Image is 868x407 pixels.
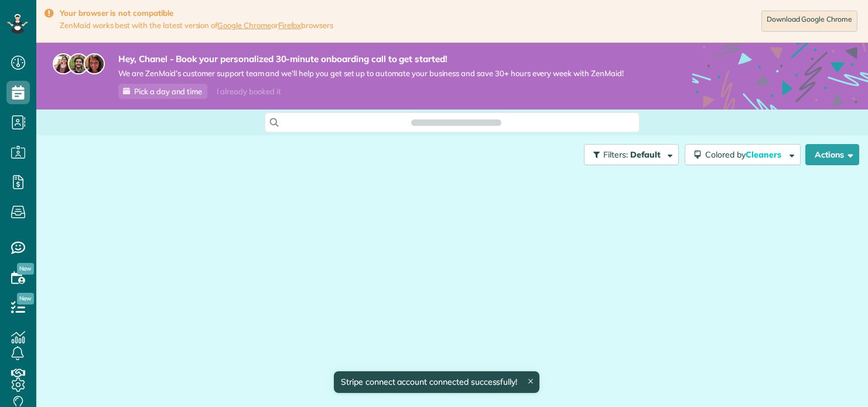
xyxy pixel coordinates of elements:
[17,263,34,275] span: New
[68,53,89,74] img: jorge-587dff0eeaa6aab1f244e6dc62b8924c3b6ad411094392a53c71c6c4a576187d.jpg
[60,20,333,30] span: ZenMaid works best with the latest version of or browsers
[685,144,801,165] button: Colored byCleaners
[805,144,859,165] button: Actions
[584,144,679,165] button: Filters: Default
[578,144,679,165] a: Filters: Default
[84,53,105,74] img: michelle-19f622bdf1676172e81f8f8fba1fb50e276960ebfe0243fe18214015130c80e4.jpg
[603,149,628,160] span: Filters:
[134,87,202,96] span: Pick a day and time
[217,20,271,30] a: Google Chrome
[705,149,785,160] span: Colored by
[210,84,288,99] div: I already booked it
[334,371,539,393] div: Stripe connect account connected successfully!
[60,8,333,18] strong: Your browser is not compatible
[118,69,624,78] span: We are ZenMaid’s customer support team and we’ll help you get set up to automate your business an...
[746,149,783,160] span: Cleaners
[118,84,207,99] a: Pick a day and time
[53,53,74,74] img: maria-72a9807cf96188c08ef61303f053569d2e2a8a1cde33d635c8a3ac13582a053d.jpg
[278,20,302,30] a: Firefox
[118,53,624,65] strong: Hey, Chanel - Book your personalized 30-minute onboarding call to get started!
[423,117,489,128] span: Search ZenMaid…
[17,293,34,305] span: New
[630,149,661,160] span: Default
[761,11,857,32] a: Download Google Chrome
